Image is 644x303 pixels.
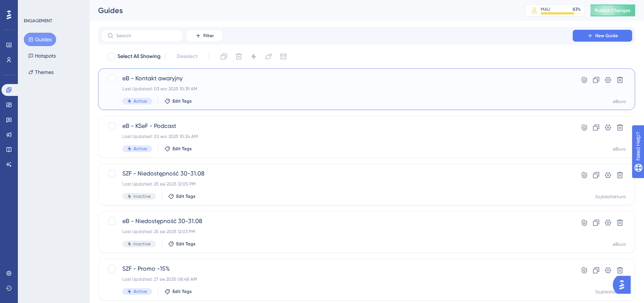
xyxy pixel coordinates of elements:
[590,4,635,16] button: Publish Changes
[122,169,551,178] span: SZF - Niedostępność 30-31.08
[595,7,631,13] span: Publish Changes
[133,289,147,294] span: Active
[170,50,204,63] button: Deselect
[117,52,161,61] span: Select All Showing
[164,289,192,294] button: Edit Tags
[133,98,147,104] span: Active
[17,2,46,11] span: Need Help?
[122,86,551,92] div: Last Updated: 03 wrz 2025 10:39 AM
[168,241,196,247] button: Edit Tags
[173,146,192,152] span: Edit Tags
[573,30,632,42] button: New Guide
[203,33,214,39] span: Filter
[122,217,551,226] span: eB - Niedostępność 30-31.08
[24,49,60,62] button: Hotspots
[133,193,151,199] span: Inactive
[541,6,550,12] div: MAU
[168,193,196,199] button: Edit Tags
[24,33,56,46] button: Guides
[595,289,626,295] div: Szybkafaktura
[595,194,626,200] div: Szybkafaktura
[116,33,177,38] input: Search
[176,193,196,199] span: Edit Tags
[98,5,506,16] div: Guides
[164,98,192,104] button: Edit Tags
[573,6,581,12] div: 83 %
[613,241,626,247] div: eBiuro
[613,146,626,152] div: eBiuro
[24,18,52,24] div: ENGAGEMENT
[173,289,192,294] span: Edit Tags
[613,274,635,296] iframe: UserGuiding AI Assistant Launcher
[122,74,551,83] span: eB - Kontakt awaryjny
[177,52,197,61] span: Deselect
[122,122,551,130] span: eB - KSeF - Podcast
[24,65,58,79] button: Themes
[613,99,626,104] div: eBiuro
[122,181,551,187] div: Last Updated: 25 sie 2025 12:05 PM
[173,98,192,104] span: Edit Tags
[176,241,196,247] span: Edit Tags
[122,229,551,235] div: Last Updated: 25 sie 2025 12:03 PM
[122,276,551,282] div: Last Updated: 27 sie 2025 08:48 AM
[164,146,192,152] button: Edit Tags
[122,133,551,139] div: Last Updated: 02 wrz 2025 10:24 AM
[595,33,618,39] span: New Guide
[186,30,223,42] button: Filter
[133,241,151,247] span: Inactive
[122,264,551,273] span: SZF - Promo -15%
[133,146,147,152] span: Active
